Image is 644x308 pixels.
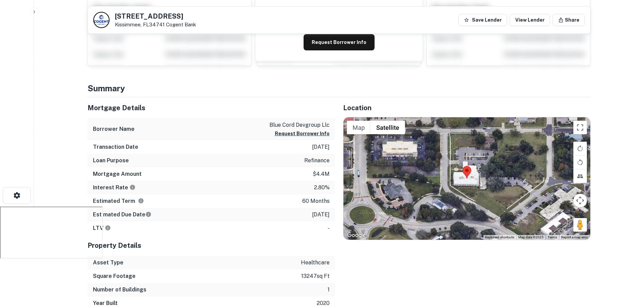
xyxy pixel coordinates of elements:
a: Report a map error [561,235,588,239]
button: Show satellite imagery [371,121,405,134]
p: 1 [328,286,330,294]
button: Request Borrower Info [304,34,375,50]
button: Drag Pegman onto the map to open Street View [573,218,587,232]
h6: Mortgage Amount [93,170,142,178]
p: 13247 sq ft [301,272,330,280]
p: 2.80% [314,184,330,192]
h6: Interest Rate [93,184,136,192]
button: Tilt map [573,169,587,183]
button: Map camera controls [573,194,587,207]
a: View Lender [510,14,550,26]
h5: Mortgage Details [88,103,335,113]
p: Kissimmee, FL34741 [115,22,196,28]
button: Rotate map clockwise [573,142,587,155]
img: Google [345,231,367,240]
h6: Borrower Name [93,125,135,133]
button: Keyboard shortcuts [485,235,514,240]
h6: Estimated Term [93,197,144,205]
p: refinance [304,157,330,165]
svg: LTVs displayed on the website are for informational purposes only and may be reported incorrectly... [105,225,111,231]
p: - [328,224,330,232]
h6: Loan Purpose [93,157,129,165]
h6: Year Built [93,299,118,307]
p: [DATE] [312,143,330,151]
button: Show street map [347,121,371,134]
h6: Asset Type [93,259,123,267]
h5: Location [343,103,591,113]
a: Open this area in Google Maps (opens a new window) [345,231,367,240]
p: $4.4m [313,170,330,178]
p: [DATE] [312,211,330,219]
h6: Square Footage [93,272,136,280]
button: Request Borrower Info [275,129,330,138]
a: Terms (opens in new tab) [548,235,557,239]
a: Cogent Bank [166,22,196,27]
span: Map data ©2025 [518,235,544,239]
svg: The interest rates displayed on the website are for informational purposes only and may be report... [129,184,136,190]
h5: [STREET_ADDRESS] [115,13,196,20]
h4: Summary [88,82,591,94]
button: Rotate map counterclockwise [573,156,587,169]
svg: Term is based on a standard schedule for this type of loan. [138,198,144,204]
svg: Estimate is based on a standard schedule for this type of loan. [145,211,151,217]
h6: Number of Buildings [93,286,146,294]
button: Save Lender [458,14,507,26]
h5: Property Details [88,240,335,251]
h6: Transaction Date [93,143,138,151]
button: Toggle fullscreen view [573,121,587,134]
button: Share [553,14,585,26]
p: blue cord devgroup llc [269,121,330,129]
h6: Estimated Due Date [93,211,151,219]
p: 60 months [302,197,330,205]
p: 2020 [317,299,330,307]
p: healthcare [301,259,330,267]
iframe: Chat Widget [610,254,644,286]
